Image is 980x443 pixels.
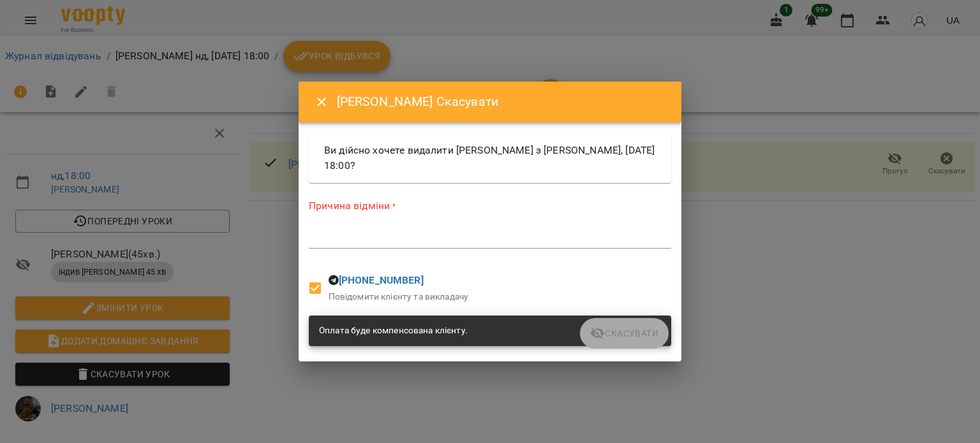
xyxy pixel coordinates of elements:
div: Ви дійсно хочете видалити [PERSON_NAME] з [PERSON_NAME], [DATE] 18:00? [309,133,671,183]
h6: [PERSON_NAME] Скасувати [337,92,666,112]
p: Повідомити клієнту та викладачу [329,291,469,303]
a: [PHONE_NUMBER] [339,274,424,286]
label: Причина відміни [309,198,671,213]
button: Close [306,87,337,117]
div: Оплата буде компенсована клієнту. [319,319,468,342]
